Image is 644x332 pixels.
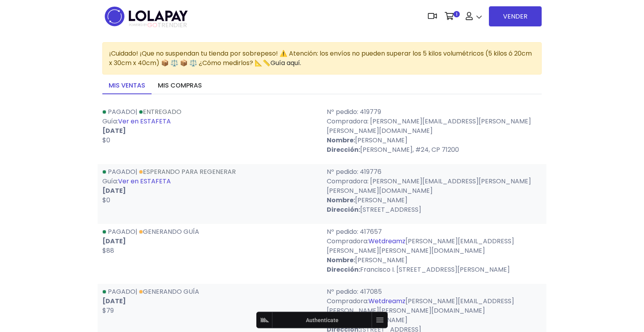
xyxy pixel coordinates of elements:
span: GO [147,21,157,30]
p: [DATE] [102,237,317,246]
div: | [98,227,322,274]
strong: Dirección: [327,265,360,274]
span: $0 [102,136,110,145]
span: $79 [102,306,114,315]
p: [DATE] [102,186,317,196]
p: [DATE] [102,297,317,306]
strong: Nombre: [327,196,355,205]
span: Pagado [108,227,135,236]
strong: Nombre: [327,256,355,265]
p: [PERSON_NAME] [327,256,542,265]
strong: Dirección: [327,145,360,154]
div: | Guía: [98,167,322,214]
a: Entregado [139,107,181,116]
p: [DATE] [102,126,317,136]
span: Pagado [108,287,135,296]
span: TRENDIER [129,22,187,29]
div: | Guía: [98,107,322,155]
a: Wetdreamz [368,297,405,306]
p: Compradora: [PERSON_NAME][EMAIL_ADDRESS][PERSON_NAME][PERSON_NAME][DOMAIN_NAME] [327,297,542,315]
a: Ver en ESTAFETA [118,177,171,186]
span: $0 [102,196,110,205]
span: Generando guía [137,227,199,236]
a: Ver en ESTAFETA [118,117,171,126]
a: Guía aquí. [270,58,301,67]
span: Pagado [108,167,135,176]
span: POWERED BY [129,23,147,27]
a: Mis ventas [102,78,152,94]
strong: Nombre: [327,136,355,145]
a: Mis compras [152,78,208,94]
strong: Dirección: [327,205,360,214]
p: Nº pedido: 417657 [327,227,542,237]
p: Nº pedido: 419776 [327,167,542,177]
span: Pagado [108,107,135,116]
p: [STREET_ADDRESS] [327,205,542,214]
img: logo [102,4,190,29]
p: Nº pedido: 419779 [327,107,542,117]
a: Esperando para regenerar [139,167,236,176]
a: 1 [441,4,462,28]
p: [PERSON_NAME] [327,136,542,145]
p: Francisco I. [STREET_ADDRESS][PERSON_NAME] [327,265,542,274]
span: Generando guía [137,287,199,296]
p: Nº pedido: 417085 [327,287,542,297]
span: $88 [102,246,114,255]
p: [PERSON_NAME], #24, CP 71200 [327,145,542,155]
p: [PERSON_NAME] [327,315,542,325]
span: ¡Cuidado! ¡Que no suspendan tu tienda por sobrepeso! ⚠️ Atención: los envíos no pueden superar lo... [109,49,532,67]
p: Compradora: [PERSON_NAME][EMAIL_ADDRESS][PERSON_NAME][PERSON_NAME][DOMAIN_NAME] [327,237,542,256]
a: Wetdreamz [368,237,405,246]
a: VENDER [489,6,542,26]
span: 1 [453,11,460,17]
p: Compradora: [PERSON_NAME][EMAIL_ADDRESS][PERSON_NAME][PERSON_NAME][DOMAIN_NAME] [327,177,542,196]
p: [PERSON_NAME] [327,196,542,205]
p: Compradora: [PERSON_NAME][EMAIL_ADDRESS][PERSON_NAME][PERSON_NAME][DOMAIN_NAME] [327,117,542,136]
